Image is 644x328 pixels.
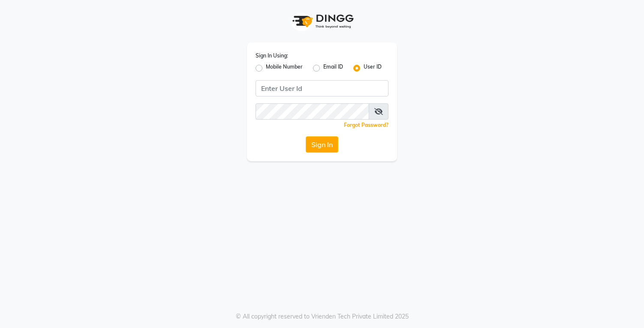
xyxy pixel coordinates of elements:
label: Sign In Using: [256,52,288,60]
label: User ID [364,63,382,73]
input: Username [256,103,369,120]
a: Forgot Password? [344,122,388,128]
label: Mobile Number [266,63,303,73]
label: Email ID [323,63,343,73]
input: Username [256,80,388,96]
img: logo1.svg [288,9,356,34]
button: Sign In [306,136,338,153]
